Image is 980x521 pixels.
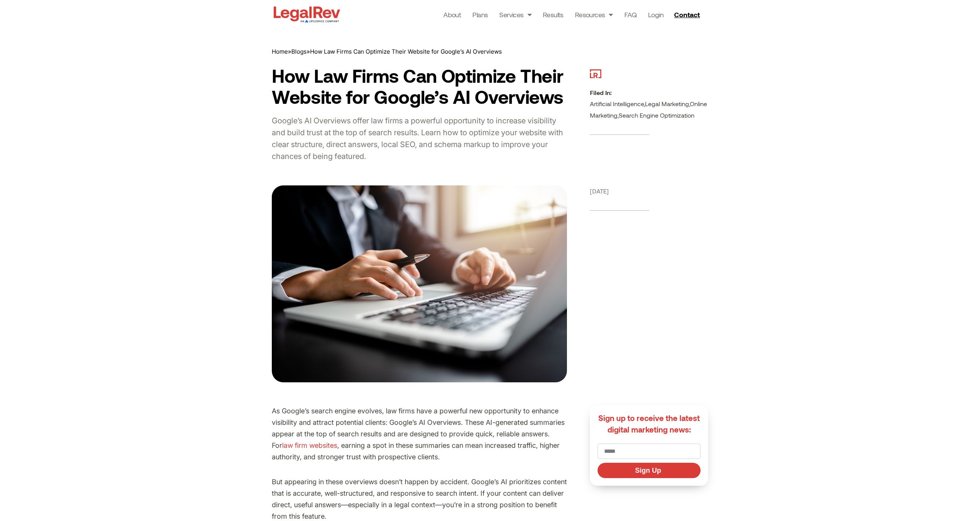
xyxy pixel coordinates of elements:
[282,441,337,449] a: law firm websites
[310,48,502,55] span: How Law Firms Can Optimize Their Website for Google’s AI Overviews
[499,9,531,20] a: Services
[590,89,612,96] b: Filed In:
[619,111,694,119] a: Search Engine Optimization
[543,9,563,20] a: Results
[598,463,701,478] button: Sign Up
[590,187,609,195] span: [DATE]
[272,65,567,107] h1: How Law Firms Can Optimize Their Website for Google’s AI Overviews
[674,11,700,18] span: Contact
[291,48,307,55] a: Blogs
[272,116,563,161] span: Google’s AI Overviews offer law firms a powerful opportunity to increase visibility and build tru...
[635,467,661,474] span: Sign Up
[575,9,613,20] a: Resources
[598,413,700,434] span: Sign up to receive the latest digital marketing news:
[443,9,461,20] a: About
[272,48,288,55] a: Home
[590,89,707,119] span: , , ,
[671,8,705,21] a: Contact
[272,48,502,55] span: » »
[645,100,689,107] a: Legal Marketing
[598,444,701,482] form: New Form
[272,405,567,462] p: As Google’s search engine evolves, law firms have a powerful new opportunity to enhance visibilit...
[624,9,637,20] a: FAQ
[590,100,644,107] a: Artificial Intelligence
[648,9,663,20] a: Login
[472,9,488,20] a: Plans
[443,9,663,20] nav: Menu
